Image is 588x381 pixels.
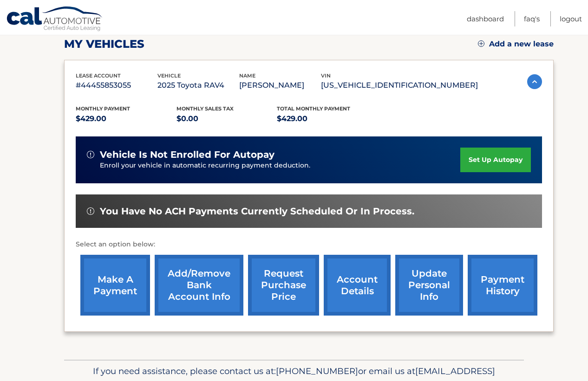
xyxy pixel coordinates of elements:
a: payment history [468,255,537,316]
span: Monthly sales Tax [176,105,234,112]
p: [PERSON_NAME] [239,79,321,92]
span: You have no ACH payments currently scheduled or in process. [100,206,414,217]
a: update personal info [395,255,463,316]
a: Logout [560,11,582,26]
span: name [239,72,255,79]
span: vehicle [157,72,181,79]
p: $0.00 [176,112,277,125]
p: Select an option below: [76,239,542,250]
p: [US_VEHICLE_IDENTIFICATION_NUMBER] [321,79,478,92]
p: $429.00 [277,112,378,125]
span: Monthly Payment [76,105,130,112]
img: alert-white.svg [87,151,94,158]
span: vehicle is not enrolled for autopay [100,149,274,161]
a: account details [324,255,391,316]
p: #44455853055 [76,79,157,92]
a: Add a new lease [478,39,554,49]
span: lease account [76,72,121,79]
p: Enroll your vehicle in automatic recurring payment deduction. [100,161,460,171]
a: request purchase price [248,255,319,316]
a: Cal Automotive [6,6,104,33]
img: add.svg [478,40,484,47]
a: Dashboard [467,11,504,26]
a: FAQ's [524,11,540,26]
a: set up autopay [460,148,531,172]
img: accordion-active.svg [527,74,542,89]
p: $429.00 [76,112,176,125]
h2: my vehicles [64,37,144,51]
span: Total Monthly Payment [277,105,350,112]
span: vin [321,72,331,79]
p: 2025 Toyota RAV4 [157,79,239,92]
a: make a payment [80,255,150,316]
img: alert-white.svg [87,207,94,215]
a: Add/Remove bank account info [155,255,243,316]
span: [PHONE_NUMBER] [276,366,358,376]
